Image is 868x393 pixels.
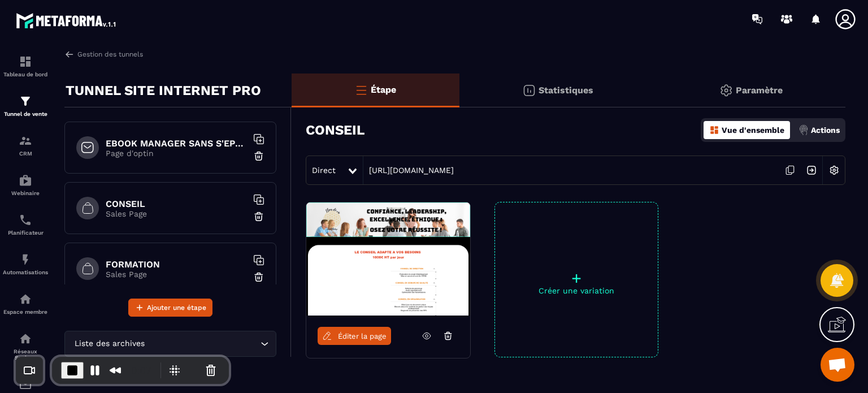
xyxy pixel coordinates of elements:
a: Ouvrir le chat [821,348,854,382]
p: Paramètre [736,85,783,96]
a: schedulerschedulerPlanificateur [3,205,48,244]
p: Sales Page [106,270,247,279]
img: social-network [19,332,32,346]
h6: EBOOK MANAGER SANS S'EPUISER OFFERT [106,138,247,149]
img: setting-w.858f3a88.svg [823,159,845,181]
img: arrow [64,49,75,59]
p: Réseaux Sociaux [3,348,48,361]
p: Statistiques [539,85,593,96]
img: bars-o.4a397970.svg [354,83,368,97]
img: automations [19,253,32,266]
img: scheduler [19,213,32,227]
a: Éditer la page [318,327,391,345]
a: formationformationTunnel de vente [3,86,48,126]
img: actions.d6e523a2.png [798,125,809,135]
p: Planificateur [3,230,48,236]
div: Search for option [64,331,276,357]
img: email [19,378,32,391]
p: Tunnel de vente [3,111,48,117]
h6: CONSEIL [106,198,247,209]
h3: CONSEIL [306,122,364,138]
img: dashboard-orange.40269519.svg [709,125,719,135]
img: formation [19,134,32,148]
img: logo [16,10,118,31]
p: Espace membre [3,309,48,315]
p: Étape [371,84,396,95]
p: Tableau de bord [3,71,48,77]
p: TUNNEL SITE INTERNET PRO [66,79,261,102]
img: image [306,202,470,316]
a: Gestion des tunnels [64,49,143,59]
img: formation [19,94,32,108]
a: formationformationCRM [3,126,48,165]
p: Créer une variation [495,286,658,295]
img: arrow-next.bcc2205e.svg [801,159,822,181]
a: automationsautomationsWebinaire [3,165,48,205]
span: Éditer la page [338,332,387,340]
p: Webinaire [3,190,48,196]
span: Ajouter une étape [147,302,206,313]
img: stats.20deebd0.svg [522,84,536,97]
img: trash [253,211,264,222]
button: Ajouter une étape [128,299,212,317]
a: formationformationTableau de bord [3,46,48,86]
a: [URL][DOMAIN_NAME] [363,166,454,175]
img: trash [253,150,264,162]
p: CRM [3,150,48,157]
p: Page d'optin [106,149,247,158]
a: automationsautomationsEspace membre [3,284,48,323]
img: automations [19,174,32,187]
img: trash [253,271,264,283]
img: setting-gr.5f69749f.svg [719,84,733,97]
input: Search for option [147,338,258,350]
span: Liste des archives [72,338,147,350]
a: automationsautomationsAutomatisations [3,244,48,284]
img: automations [19,292,32,306]
p: + [495,270,658,286]
img: formation [19,55,32,68]
a: social-networksocial-networkRéseaux Sociaux [3,323,48,369]
span: Direct [312,166,336,175]
p: Automatisations [3,269,48,275]
p: Sales Page [106,209,247,218]
h6: FORMATION [106,259,247,270]
p: Vue d'ensemble [722,126,784,135]
p: Actions [811,126,840,135]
